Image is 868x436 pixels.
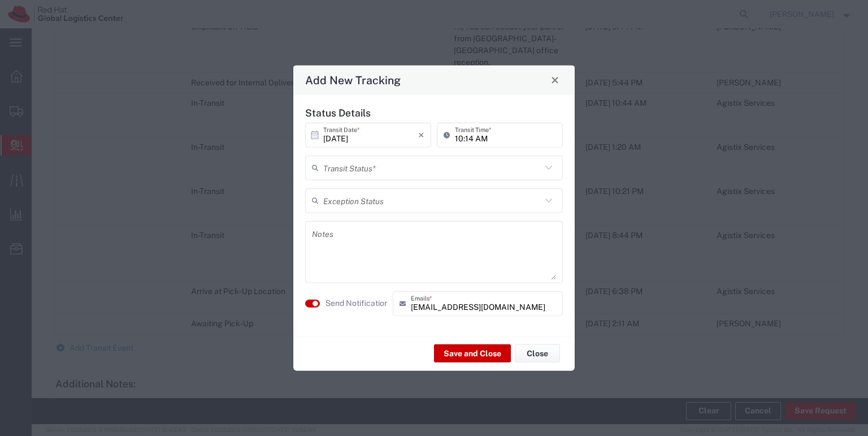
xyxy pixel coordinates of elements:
[418,126,424,144] i: ×
[305,72,401,88] h4: Add New Tracking
[515,344,560,362] button: Close
[325,297,387,309] agx-label: Send Notification
[547,72,563,88] button: Close
[305,106,563,118] h5: Status Details
[325,297,389,309] label: Send Notification
[434,344,511,362] button: Save and Close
